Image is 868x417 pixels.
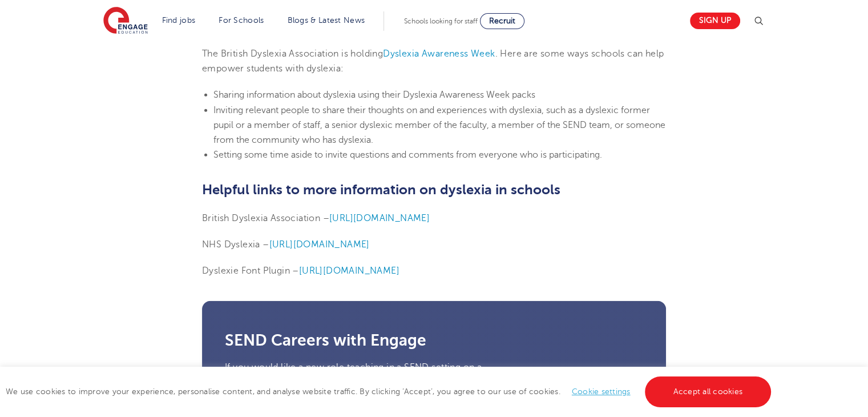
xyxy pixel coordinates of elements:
[645,376,772,407] a: Accept all cookies
[202,239,269,250] span: NHS Dyslexia –
[213,105,665,146] span: Inviting relevant people to share their thoughts on and experiences with dyslexia, such as a dysl...
[383,49,495,59] a: Dyslexia Awareness Week
[202,182,560,198] b: Helpful links to more information on dyslexia in schools
[202,49,383,59] span: The British Dyslexia Association is holding
[489,17,515,25] span: Recruit
[572,387,631,396] a: Cookie settings
[202,49,664,74] span: . Here are some ways schools can help empower students with dyslexia:
[162,16,196,25] a: Find jobs
[299,266,399,276] a: [URL][DOMAIN_NAME]
[269,239,370,250] a: [URL][DOMAIN_NAME]
[480,13,524,29] a: Recruit
[404,17,478,25] span: Schools looking for staff
[329,213,430,223] a: [URL][DOMAIN_NAME]
[690,13,740,29] a: Sign up
[288,16,365,25] a: Blogs & Latest News
[213,150,602,160] span: Setting some time aside to invite questions and comments from everyone who is participating.
[202,266,299,276] span: Dyslexie Font Plugin –
[225,332,643,348] h3: SEND Careers with Engage
[6,387,774,396] span: We use cookies to improve your experience, personalise content, and analyse website traffic. By c...
[213,90,535,100] span: Sharing information about dyslexia using their Dyslexia Awareness Week packs
[202,213,329,223] span: British Dyslexia Association –
[103,7,148,35] img: Engage Education
[219,16,264,25] a: For Schools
